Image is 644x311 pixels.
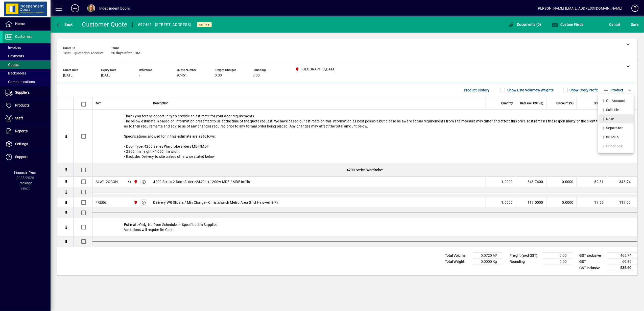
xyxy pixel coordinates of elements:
button: Pricebook [598,142,634,151]
span: Pricebook [602,143,623,149]
span: GL Account [602,98,626,104]
button: Note [598,114,634,123]
span: Note [602,116,614,122]
button: Separator [598,123,634,133]
button: Buildup [598,133,634,142]
button: Subtitle [598,105,634,114]
span: Buildup [602,134,619,140]
span: Separator [602,125,623,131]
button: GL Account [598,96,634,105]
span: Subtitle [602,107,619,113]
